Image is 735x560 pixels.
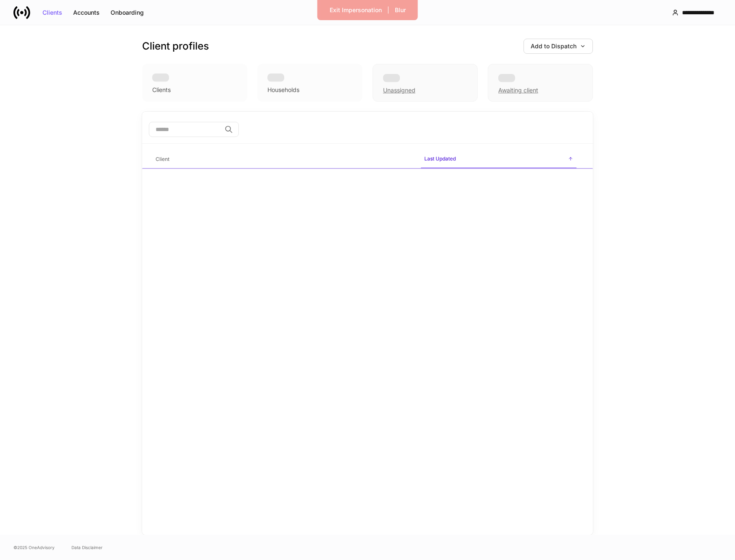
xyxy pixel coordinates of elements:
button: Onboarding [105,6,149,19]
div: Unassigned [383,86,415,95]
h6: Client [156,155,169,163]
div: Exit Impersonation [330,7,382,13]
div: Clients [42,10,62,16]
div: Accounts [73,10,100,16]
div: Blur [395,7,406,13]
div: Onboarding [111,10,144,16]
button: Clients [37,6,68,19]
h6: Last Updated [424,155,456,163]
button: Blur [389,3,411,17]
span: Last Updated [421,150,576,168]
h3: Client profiles [142,39,209,53]
button: Add to Dispatch [523,39,593,54]
button: Exit Impersonation [324,3,387,17]
div: Add to Dispatch [531,43,586,49]
div: Awaiting client [488,64,593,102]
div: Unassigned [373,64,478,102]
span: © 2025 OneAdvisory [13,544,55,551]
div: Clients [152,86,171,94]
span: Client [152,151,414,168]
button: Accounts [68,6,105,19]
a: Data Disclaimer [71,544,103,551]
div: Awaiting client [498,86,538,95]
div: Households [267,86,299,94]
